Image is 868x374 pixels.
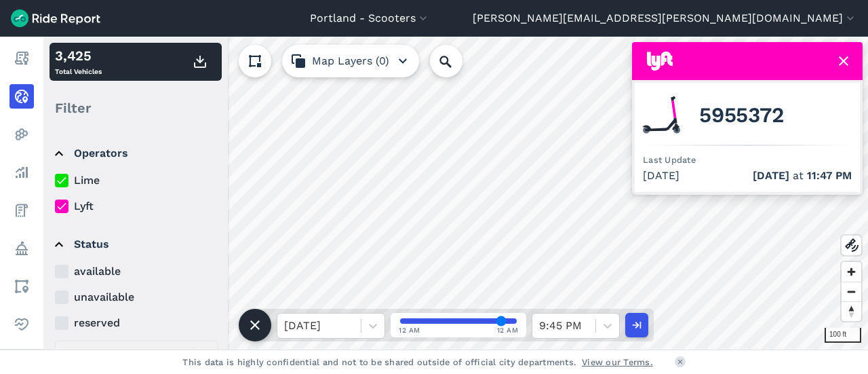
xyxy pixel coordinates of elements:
button: [PERSON_NAME][EMAIL_ADDRESS][PERSON_NAME][DOMAIN_NAME] [473,10,857,26]
span: 12 AM [497,325,519,335]
button: Portland - Scooters [310,10,430,26]
input: Search Location or Vehicles [430,45,484,77]
label: unavailable [55,289,218,305]
img: Ride Report [11,10,100,27]
label: available [55,263,218,280]
label: Lime [55,172,218,189]
a: Areas [9,274,34,299]
summary: Status [55,225,216,263]
a: Analyze [9,160,34,185]
button: Map Layers (0) [282,45,419,77]
button: Zoom out [842,282,861,301]
a: Fees [9,198,34,223]
img: Lyft scooter [643,96,680,134]
div: 3,425 [55,45,102,66]
img: Lyft [647,52,673,71]
canvas: Map [43,37,868,350]
div: Total Vehicles [55,45,102,78]
span: Last Update [643,155,696,165]
button: Reset bearing to north [842,301,861,321]
summary: Operators [55,134,216,172]
span: 11:47 PM [807,169,852,182]
button: Zoom in [842,262,861,282]
a: Heatmaps [9,122,34,147]
span: at [753,168,852,184]
div: [DATE] [643,168,852,184]
label: reserved [55,315,218,331]
a: View our Terms. [582,356,653,369]
a: Health [9,312,34,337]
div: Filter [50,87,222,129]
label: Lyft [55,198,218,214]
a: Report [9,46,34,71]
span: [DATE] [753,169,789,182]
a: Policy [9,236,34,261]
span: 12 AM [399,325,420,335]
div: 100 ft [825,328,861,343]
span: 5955372 [699,107,783,124]
a: Realtime [9,84,34,109]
